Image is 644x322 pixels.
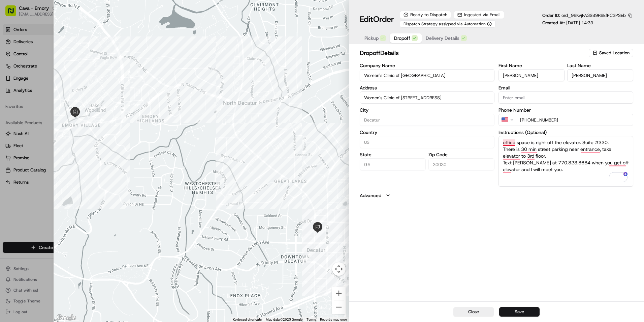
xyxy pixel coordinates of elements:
[7,152,12,157] div: 📗
[54,148,111,160] a: 💻API Documentation
[498,63,565,68] label: First Name
[21,105,55,110] span: [PERSON_NAME]
[307,318,316,321] a: Terms (opens in new tab)
[561,12,626,18] span: ord_96KvjFA3SB9R6EfPC3PSEb
[55,313,77,322] a: Open this area in Google Maps (opens a new window)
[13,151,52,158] span: Knowledge Base
[360,91,494,104] input: 125 Clairemont Ave #330, Decatur, GA 30030, USA
[566,20,593,26] span: [DATE] 14:39
[360,192,633,199] button: Advanced
[13,105,19,110] img: 1736555255976-a54dd68f-1ca7-489b-9aae-adbdc363a1c4
[7,88,45,93] div: Past conversations
[360,136,494,148] input: Enter country
[542,20,593,26] p: Created At:
[7,64,19,77] img: 1736555255976-a54dd68f-1ca7-489b-9aae-adbdc363a1c4
[453,307,494,317] button: Close
[360,114,494,126] input: Enter city
[18,44,121,51] input: Got a question? Start typing here...
[7,27,123,38] p: Welcome 👋
[360,130,494,135] label: Country
[400,11,451,19] div: Ready to Dispatch
[373,14,394,25] span: Order
[91,123,93,128] span: •
[542,12,626,19] p: Order ID:
[498,108,633,112] label: Phone Number
[30,71,93,77] div: We're available if you need us!
[360,69,494,81] input: Enter company name
[13,123,19,129] img: 1736555255976-a54dd68f-1ca7-489b-9aae-adbdc363a1c4
[516,114,633,126] input: Enter phone number
[7,7,20,20] img: Nash
[499,307,540,317] button: Save
[360,192,381,199] label: Advanced
[47,167,82,172] a: Powered byPylon
[498,69,565,81] input: Enter first name
[94,123,108,128] span: [DATE]
[104,86,123,95] button: See all
[400,20,495,28] button: Dispatch Strategy assigned via Automation
[394,35,410,42] span: Dropoff
[7,98,18,109] img: Liam S.
[115,66,123,75] button: Start new chat
[360,14,394,25] h1: Edit
[332,262,346,276] button: Map camera controls
[14,64,26,77] img: 5e9a9d7314ff4150bce227a61376b483.jpg
[567,63,633,68] label: Last Name
[498,136,633,187] textarea: To enrich screen reader interactions, please activate Accessibility in Grammarly extension settings
[498,91,633,104] input: Enter email
[589,48,633,58] button: Saved Location
[64,151,108,158] span: API Documentation
[364,35,379,42] span: Pickup
[4,148,54,160] a: 📗Knowledge Base
[426,35,459,42] span: Delivery Details
[56,105,58,110] span: •
[332,287,346,300] button: Zoom in
[57,152,62,157] div: 💻
[360,48,587,58] h2: dropoff Details
[428,158,494,170] input: Enter zip code
[332,300,346,314] button: Zoom out
[233,317,262,322] button: Keyboard shortcuts
[404,21,486,27] span: Dispatch Strategy assigned via Automation
[7,116,18,127] img: Dianne Alexi Soriano
[360,63,494,68] label: Company Name
[67,167,82,172] span: Pylon
[320,318,347,321] a: Report a map error
[567,69,633,81] input: Enter last name
[55,313,77,322] img: Google
[30,64,110,71] div: Start new chat
[360,108,494,112] label: City
[498,130,633,135] label: Instructions (Optional)
[360,158,426,170] input: Enter state
[360,152,426,157] label: State
[360,85,494,90] label: Address
[428,152,494,157] label: Zip Code
[498,85,633,90] label: Email
[454,11,504,19] button: Ingested via Email
[464,12,501,18] span: Ingested via Email
[599,50,630,56] span: Saved Location
[266,318,302,321] span: Map data ©2025 Google
[60,105,73,110] span: [DATE]
[21,123,89,128] span: [PERSON_NAME] [PERSON_NAME]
